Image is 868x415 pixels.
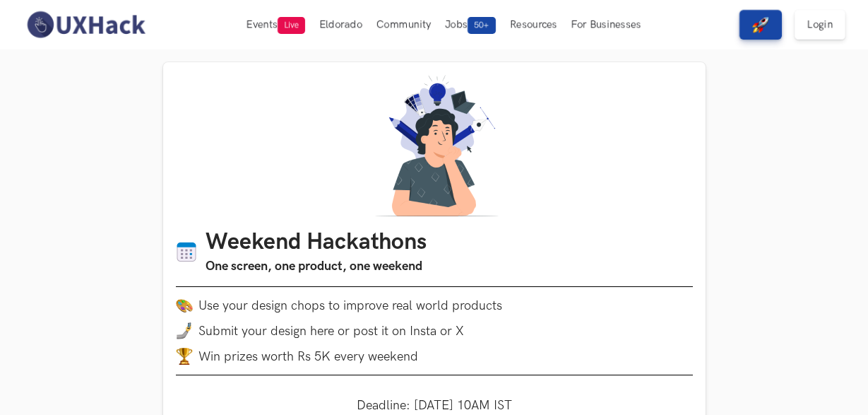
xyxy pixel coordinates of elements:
[206,257,427,276] h3: One screen, one product, one weekend
[206,229,427,257] h1: Weekend Hackathons
[367,75,502,216] img: A designer thinking
[176,348,693,365] li: Win prizes worth Rs 5K every weekend
[468,17,496,34] span: 50+
[176,297,693,314] li: Use your design chops to improve real world products
[176,241,197,263] img: Calendar icon
[278,17,305,34] span: Live
[176,297,193,314] img: palette.png
[176,348,193,365] img: trophy.png
[176,322,193,339] img: mobile-in-hand.png
[23,10,148,40] img: UXHack-logo.png
[752,16,769,33] img: rocket
[795,10,845,40] a: Login
[198,324,464,339] span: Submit your design here or post it on Insta or X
